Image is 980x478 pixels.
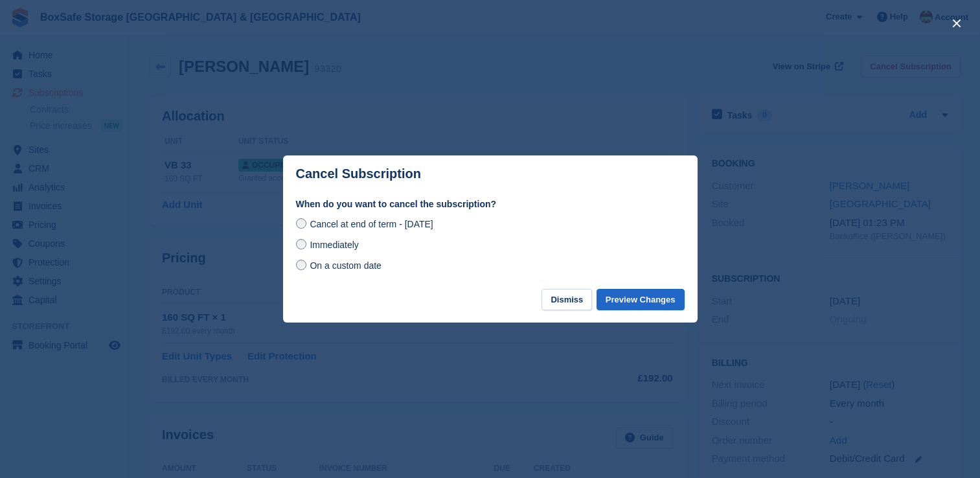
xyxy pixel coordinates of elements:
span: Immediately [310,240,358,250]
button: close [946,13,967,34]
p: Cancel Subscription [296,166,421,181]
button: Preview Changes [597,289,685,310]
label: When do you want to cancel the subscription? [296,198,685,211]
input: Immediately [296,239,306,249]
button: Dismiss [541,289,592,310]
span: On a custom date [310,260,382,271]
input: On a custom date [296,260,306,270]
span: Cancel at end of term - [DATE] [310,219,433,229]
input: Cancel at end of term - [DATE] [296,218,306,229]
